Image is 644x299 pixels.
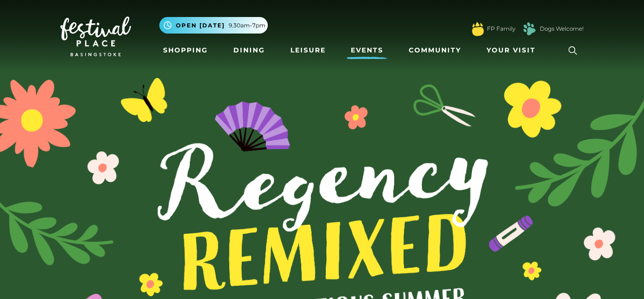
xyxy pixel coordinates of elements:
[405,42,465,59] a: Community
[487,25,515,33] a: FP Family
[159,42,212,59] a: Shopping
[347,42,387,59] a: Events
[159,17,268,34] button: Open [DATE] 9.30am-7pm
[176,21,225,30] span: Open [DATE]
[483,42,544,59] a: Your Visit
[287,42,330,59] a: Leisure
[487,45,536,55] span: Your Visit
[60,17,131,56] img: Festival Place Logo
[230,42,269,59] a: Dining
[229,21,265,30] span: 9.30am-7pm
[540,25,584,33] a: Dogs Welcome!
